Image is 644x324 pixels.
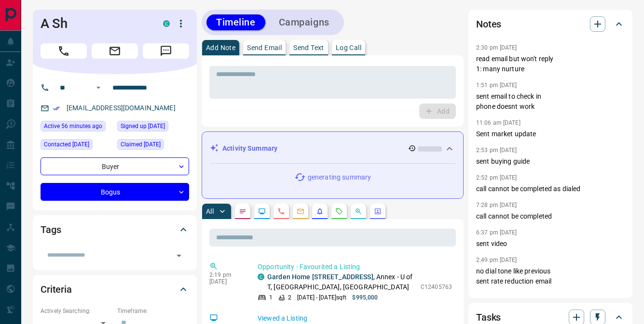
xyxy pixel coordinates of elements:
[41,282,72,297] h2: Criteria
[258,273,264,280] div: condos.ca
[476,129,625,139] p: Sent market update
[41,121,112,134] div: Tue Sep 16 2025
[421,283,452,291] p: C12405763
[41,307,112,315] p: Actively Searching:
[239,207,247,215] svg: Notes
[476,91,625,112] p: sent email to check in phone doesnt work
[476,147,517,154] p: 2:53 pm [DATE]
[288,293,291,302] p: 2
[93,82,104,93] button: Open
[476,202,517,208] p: 7:28 pm [DATE]
[355,207,362,215] svg: Opportunities
[258,207,266,215] svg: Lead Browsing Activity
[476,44,517,51] p: 2:30 pm [DATE]
[206,44,235,51] p: Add Note
[476,239,625,249] p: sent video
[258,262,452,272] p: Opportunity - Favourited a Listing
[209,272,243,278] p: 2:19 pm
[41,16,149,31] h1: A Sh
[258,313,452,324] p: Viewed a Listing
[41,157,189,175] div: Buyer
[41,43,87,59] span: Call
[293,44,324,51] p: Send Text
[476,266,625,286] p: no dial tone like previous sent rate reduction email
[41,183,189,201] div: Bogus
[267,272,416,292] p: , Annex - U of T, [GEOGRAPHIC_DATA], [GEOGRAPHIC_DATA]
[44,121,102,131] span: Active 56 minutes ago
[117,121,189,134] div: Sat Feb 15 2025
[92,43,138,59] span: Email
[222,143,277,154] p: Activity Summary
[121,121,165,131] span: Signed up [DATE]
[163,20,170,27] div: condos.ca
[352,293,378,302] p: $995,000
[476,174,517,181] p: 2:52 pm [DATE]
[41,222,61,237] h2: Tags
[476,82,517,89] p: 1:51 pm [DATE]
[476,16,501,32] h2: Notes
[277,207,285,215] svg: Calls
[121,140,161,149] span: Claimed [DATE]
[308,172,371,182] p: generating summary
[316,207,324,215] svg: Listing Alerts
[206,208,214,215] p: All
[210,140,455,157] div: Activity Summary
[335,207,343,215] svg: Requests
[206,14,265,30] button: Timeline
[172,249,186,262] button: Open
[41,139,112,153] div: Wed Aug 20 2025
[117,139,189,153] div: Sun Feb 16 2025
[44,140,89,149] span: Contacted [DATE]
[476,156,625,167] p: sent buying guide
[476,211,625,221] p: call cannot be completed
[117,307,189,315] p: Timeframe:
[269,14,339,30] button: Campaigns
[41,218,189,241] div: Tags
[267,273,373,281] a: Garden Home [STREET_ADDRESS]
[476,184,625,194] p: call cannot be completed as dialed
[269,293,273,302] p: 1
[297,293,346,302] p: [DATE] - [DATE] sqft
[476,13,625,36] div: Notes
[476,119,521,126] p: 11:06 am [DATE]
[143,43,189,59] span: Message
[476,54,625,74] p: read email but won't reply 1: many nurture
[476,257,517,263] p: 2:49 pm [DATE]
[67,104,176,112] a: [EMAIL_ADDRESS][DOMAIN_NAME]
[297,207,304,215] svg: Emails
[53,105,60,112] svg: Email Verified
[374,207,382,215] svg: Agent Actions
[247,44,282,51] p: Send Email
[209,278,243,285] p: [DATE]
[41,278,189,301] div: Criteria
[336,44,361,51] p: Log Call
[476,229,517,236] p: 6:37 pm [DATE]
